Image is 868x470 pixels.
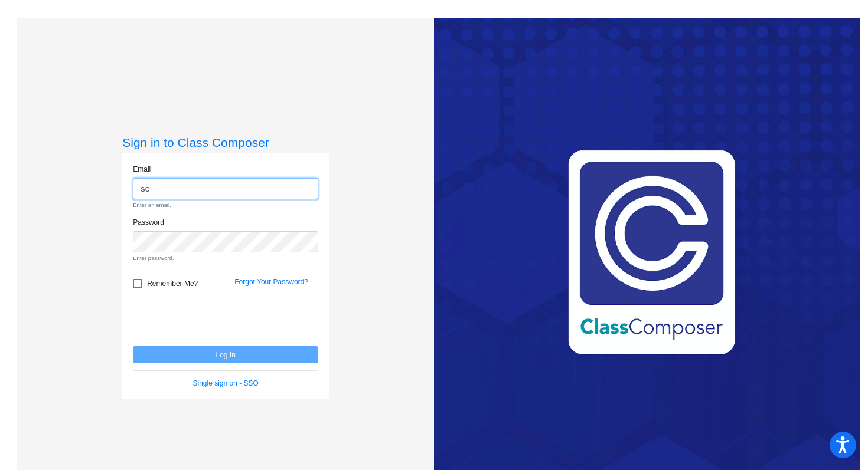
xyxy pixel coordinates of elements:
[147,277,198,291] span: Remember Me?
[133,164,151,175] label: Email
[122,135,329,150] h3: Sign in to Class Composer
[193,379,259,387] a: Single sign on - SSO
[133,217,164,228] label: Password
[133,254,318,262] small: Enter password.
[234,278,308,286] a: Forgot Your Password?
[133,294,312,340] iframe: reCAPTCHA
[133,346,318,363] button: Log In
[133,201,318,209] small: Enter an email.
